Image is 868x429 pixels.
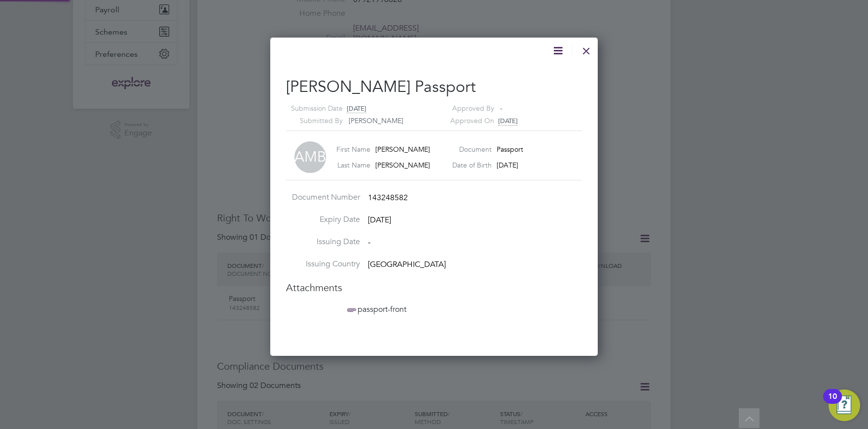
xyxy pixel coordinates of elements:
[498,117,518,126] span: [DATE]
[368,193,408,203] span: 143248582
[375,145,430,154] span: [PERSON_NAME]
[437,115,494,127] label: Approved On
[345,304,406,314] a: passport-front
[497,161,518,170] span: [DATE]
[437,102,494,115] label: Approved By
[452,145,492,154] label: Document
[347,104,366,113] span: [DATE]
[452,161,492,170] label: Date of Birth
[286,115,343,127] label: Submitted By
[368,215,391,225] span: [DATE]
[828,396,837,409] div: 10
[497,145,523,154] span: Passport
[368,237,370,247] span: -
[500,104,503,113] span: -
[286,192,360,203] label: Document Number
[286,214,360,225] label: Expiry Date
[331,161,370,170] label: Last Name
[829,389,860,421] button: Open Resource Center, 10 new notifications
[286,259,360,269] label: Issuing Country
[286,77,582,97] h2: [PERSON_NAME] Passport
[375,161,430,170] span: [PERSON_NAME]
[286,237,360,247] label: Issuing Date
[294,141,326,173] span: AMB
[349,116,403,125] span: [PERSON_NAME]
[368,259,446,269] span: [GEOGRAPHIC_DATA]
[331,145,370,154] label: First Name
[286,281,582,294] h3: Attachments
[286,102,343,115] label: Submission Date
